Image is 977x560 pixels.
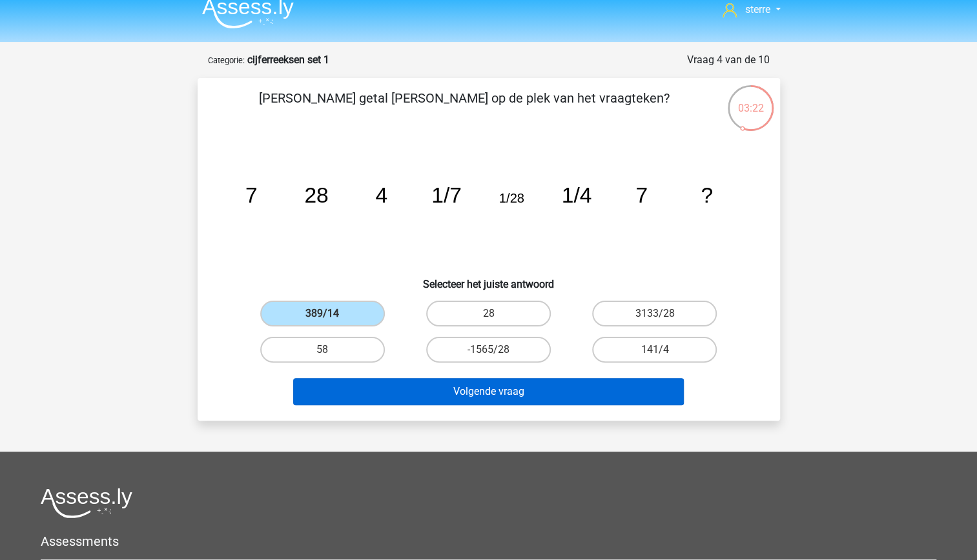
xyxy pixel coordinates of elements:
p: [PERSON_NAME] getal [PERSON_NAME] op de plek van het vraagteken? [218,88,711,127]
tspan: 7 [635,183,648,207]
label: 3133/28 [592,301,717,326]
label: 58 [260,337,385,363]
h6: Selecteer het juiste antwoord [218,268,759,290]
label: 141/4 [592,337,717,363]
tspan: 7 [245,183,257,207]
tspan: 28 [304,183,328,207]
label: 389/14 [260,301,385,326]
tspan: 4 [375,183,387,207]
label: -1565/28 [426,337,551,363]
tspan: ? [701,183,713,207]
tspan: 1/28 [499,191,524,205]
div: 03:22 [726,84,775,116]
div: Vraag 4 van de 10 [687,52,770,68]
small: Categorie: [208,55,245,65]
a: sterre [717,2,785,17]
tspan: 1/7 [431,183,462,207]
strong: cijferreeksen set 1 [247,54,329,66]
label: 28 [426,301,551,326]
span: sterre [745,3,770,15]
tspan: 1/4 [561,183,591,207]
img: Assessly logo [41,488,132,518]
h5: Assessments [41,534,936,549]
button: Volgende vraag [293,378,684,405]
